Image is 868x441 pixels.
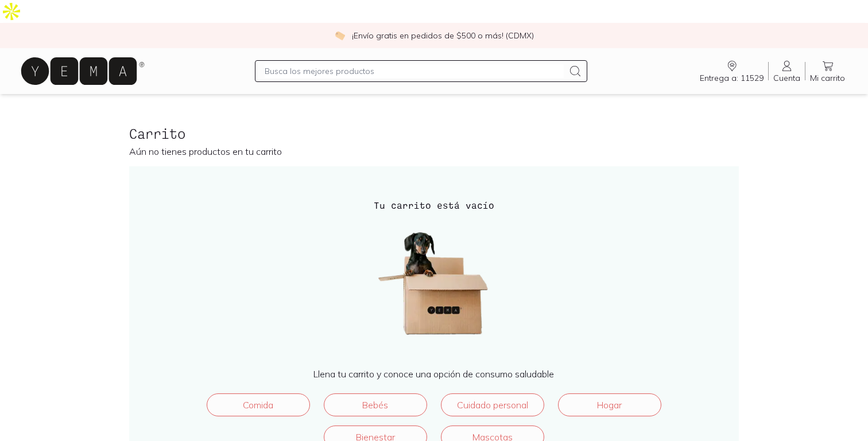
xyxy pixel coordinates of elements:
[700,73,764,83] span: Entrega a: 11529
[335,30,345,41] img: check
[265,64,564,78] input: Busca los mejores productos
[352,30,534,41] p: ¡Envío gratis en pedidos de $500 o más! (CDMX)
[695,59,768,83] a: Entrega a: 11529
[207,393,310,416] a: Comida
[441,393,544,416] a: Cuidado personal
[129,146,738,157] p: Aún no tienes productos en tu carrito
[129,126,738,141] h2: Carrito
[773,73,800,83] span: Cuenta
[805,59,850,83] a: Mi carrito
[152,368,715,380] p: Llena tu carrito y conoce una opción de consumo saludable
[377,217,491,350] img: ¡Carrito vacío!
[324,393,427,416] a: Bebés
[558,393,661,416] a: Hogar
[152,198,715,212] h4: Tu carrito está vacío
[810,73,845,83] span: Mi carrito
[769,59,805,83] a: Cuenta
